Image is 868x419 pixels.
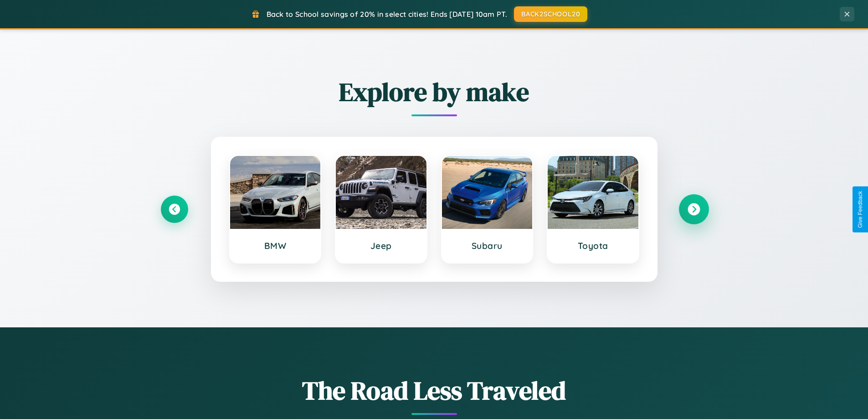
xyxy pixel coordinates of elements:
[345,240,417,251] h3: Jeep
[451,240,524,251] h3: Subaru
[267,10,507,19] span: Back to School savings of 20% in select cities! Ends [DATE] 10am PT.
[557,240,629,251] h3: Toyota
[161,373,708,408] h1: The Road Less Traveled
[514,6,587,22] button: BACK2SCHOOL20
[161,74,708,109] h2: Explore by make
[857,191,863,228] div: Give Feedback
[239,240,312,251] h3: BMW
